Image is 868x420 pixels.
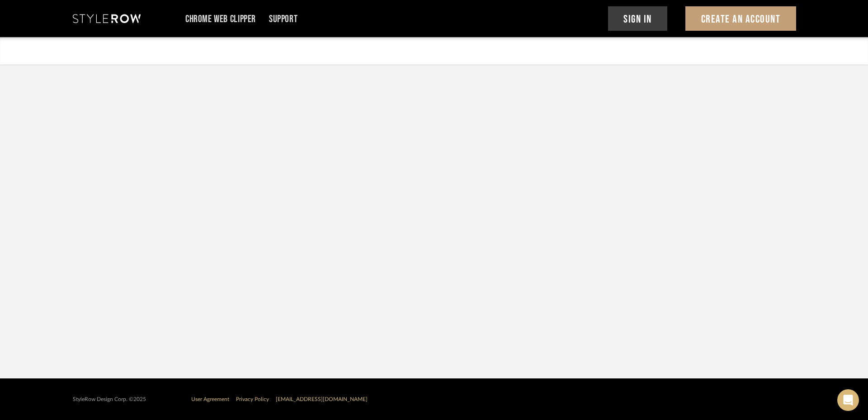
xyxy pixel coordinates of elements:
div: Open Intercom Messenger [837,389,859,411]
a: Privacy Policy [236,396,269,402]
div: StyleRow Design Corp. ©2025 [73,396,146,403]
button: Create An Account [685,6,796,31]
a: [EMAIL_ADDRESS][DOMAIN_NAME] [276,396,368,402]
button: Sign In [608,6,668,31]
a: Support [269,15,297,23]
a: Chrome Web Clipper [185,15,256,23]
a: User Agreement [191,396,229,402]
